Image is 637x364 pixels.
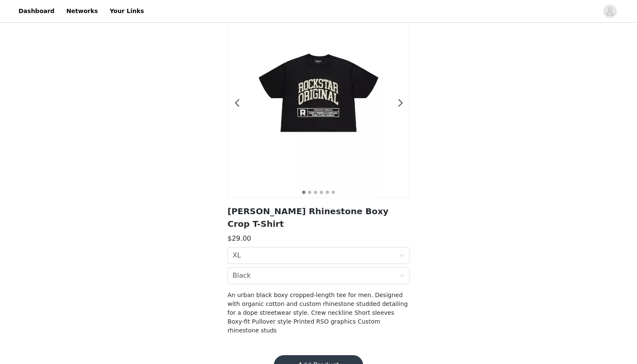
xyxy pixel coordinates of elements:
[399,273,404,279] i: icon: down
[325,190,329,194] button: 5
[61,2,103,21] a: Networks
[227,291,409,335] h4: An urban black boxy cropped-length tee for men. Designed with organic cotton and custom rhineston...
[606,5,614,18] div: avatar
[233,268,251,284] div: Black
[308,190,312,194] button: 2
[104,2,149,21] a: Your Links
[331,190,335,194] button: 6
[319,190,324,194] button: 4
[227,234,409,244] h3: $29.00
[233,247,241,263] div: XL
[302,190,306,194] button: 1
[13,2,59,21] a: Dashboard
[227,205,409,230] h2: [PERSON_NAME] Rhinestone Boxy Crop T-Shirt
[399,253,404,259] i: icon: down
[313,190,318,194] button: 3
